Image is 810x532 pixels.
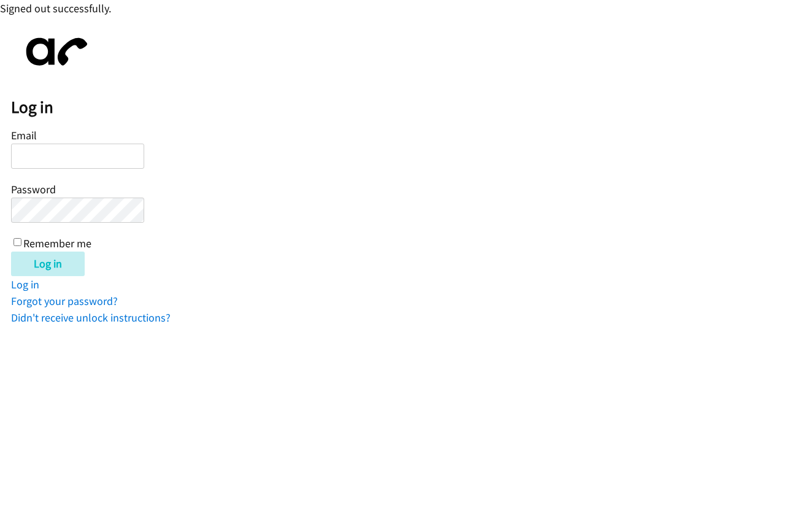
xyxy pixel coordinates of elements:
[11,277,39,291] a: Log in
[11,310,171,325] a: Didn't receive unlock instructions?
[11,252,85,276] input: Log in
[11,128,37,142] label: Email
[11,28,97,76] img: aphone-8a226864a2ddd6a5e75d1ebefc011f4aa8f32683c2d82f3fb0802fe031f96514.svg
[23,236,91,250] label: Remember me
[11,97,810,118] h2: Log in
[11,182,56,196] label: Password
[11,294,118,308] a: Forgot your password?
